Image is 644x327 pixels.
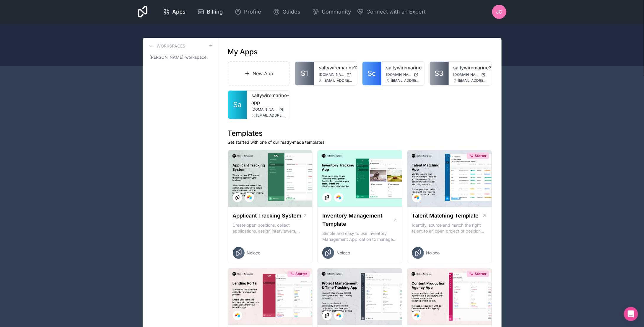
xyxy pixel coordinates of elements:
h1: Inventory Management Template [322,212,393,228]
span: Community [322,8,351,16]
span: S3 [435,69,444,78]
img: Airtable Logo [235,313,240,318]
a: Guides [268,5,305,18]
a: [DOMAIN_NAME] [319,72,352,77]
span: Guides [282,8,300,16]
a: Sc [362,62,381,85]
span: Noloco [247,250,261,256]
p: Identify, source and match the right talent to an open project or position with our Talent Matchi... [412,222,487,234]
a: [DOMAIN_NAME] [252,107,285,112]
a: Workspaces [147,42,186,50]
h1: Talent Matching Template [412,212,479,220]
span: [DOMAIN_NAME] [319,72,344,77]
img: Airtable Logo [336,313,341,318]
a: S3 [430,62,449,85]
span: Starter [295,272,307,276]
h1: My Apps [228,47,258,57]
a: Apps [158,5,190,18]
p: Get started with one of our ready-made templates [228,139,492,145]
span: S1 [301,69,308,78]
h1: Templates [228,129,492,138]
a: saltywiremarine3 [453,64,487,71]
img: Airtable Logo [336,195,341,200]
a: New App [228,61,290,86]
a: S1 [295,62,314,85]
span: [DOMAIN_NAME] [252,107,277,112]
p: Create open positions, collect applications, assign interviewers, centralise candidate feedback a... [233,222,308,234]
span: Sa [233,100,242,109]
span: Starter [475,153,487,158]
a: saltywiremarine123 [319,64,352,71]
div: Open Intercom Messenger [624,307,638,321]
a: Profile [230,5,266,18]
a: saltywiremarine [386,64,420,71]
span: Apps [172,8,186,16]
button: Connect with an Expert [357,8,426,16]
a: [DOMAIN_NAME] [386,72,420,77]
a: Community [308,5,356,18]
span: Sc [368,69,376,78]
p: Simple and easy to use Inventory Management Application to manage your stock, orders and Manufact... [322,230,397,242]
span: Noloco [426,250,440,256]
span: [DOMAIN_NAME] [453,72,479,77]
span: [EMAIL_ADDRESS][DOMAIN_NAME] [391,78,420,83]
span: [PERSON_NAME]-workspace [150,54,207,60]
h3: Workspaces [157,43,186,49]
span: Starter [475,272,487,276]
span: Billing [207,8,223,16]
span: [DOMAIN_NAME] [386,72,412,77]
img: Airtable Logo [247,195,252,200]
span: [EMAIL_ADDRESS][DOMAIN_NAME] [458,78,487,83]
span: Profile [244,8,261,16]
span: Connect with an Expert [366,8,426,16]
span: JC [496,8,502,15]
h1: Applicant Tracking System [233,212,302,220]
a: [PERSON_NAME]-workspace [147,52,213,63]
span: [EMAIL_ADDRESS][DOMAIN_NAME] [256,113,285,118]
a: Billing [193,5,227,18]
span: Noloco [336,250,350,256]
a: saltywiremarine-app [252,92,285,106]
a: Sa [228,91,247,119]
span: [EMAIL_ADDRESS][DOMAIN_NAME] [323,78,352,83]
a: [DOMAIN_NAME] [453,72,487,77]
img: Airtable Logo [414,313,419,318]
img: Airtable Logo [414,195,419,200]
